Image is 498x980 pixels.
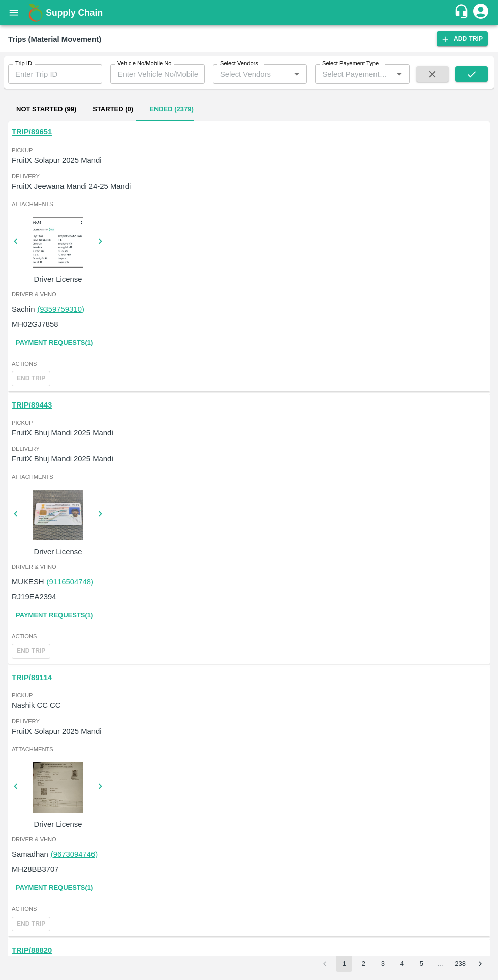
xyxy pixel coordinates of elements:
a: TRIP/89651 [12,128,52,136]
span: Actions [12,904,486,914]
a: Add Trip [437,31,488,46]
button: Go to page 5 [413,956,429,972]
span: Pickup [12,418,486,427]
span: Attachments [12,199,486,209]
p: FruitX Bhuj Mandi 2025 Mandi [12,453,486,464]
input: Enter Vehicle No/Mobile No [110,64,204,84]
p: MH02GJ7858 [12,319,58,330]
b: Supply Chain [46,8,103,18]
div: customer-support [454,4,472,22]
a: TRIP/89114 [12,673,52,682]
span: Driver & VHNo [12,562,486,571]
p: FruitX Solapur 2025 Mandi [12,155,486,166]
label: Select Payement Type [322,60,379,68]
a: TRIP/88820 [12,946,52,954]
button: Not Started (99) [8,97,84,121]
a: Payment Requests(1) [12,334,97,352]
p: RJ19EA2394 [12,591,56,602]
a: (9359759310) [37,305,84,313]
p: Driver License [20,546,96,557]
p: Driver License [20,819,96,830]
span: Delivery [12,717,486,726]
div: … [432,959,449,969]
span: Pickup [12,691,486,700]
button: Go to page 4 [394,956,410,972]
p: FruitX Jeewana Mandi 24-25 Mandi [12,181,486,192]
button: Ended (2379) [141,97,202,121]
div: Trips (Material Movement) [8,32,101,46]
span: Delivery [12,444,486,453]
p: Driver License [20,274,96,285]
span: Attachments [12,745,486,754]
span: Driver & VHNo [12,835,486,844]
button: Open [290,67,303,81]
p: Nashik CC CC [12,700,486,711]
a: Payment Requests(1) [12,879,97,897]
img: logo [25,3,46,23]
span: Actions [12,632,486,641]
span: Sachin [12,305,35,313]
a: (9116504748) [47,578,94,586]
span: Delivery [12,172,486,181]
input: Select Payement Type [318,67,389,81]
button: Go to page 2 [355,956,371,972]
span: Pickup [12,146,486,155]
span: Driver & VHNo [12,290,486,299]
input: Enter Trip ID [8,64,102,84]
a: Supply Chain [46,6,454,20]
span: Samadhan [12,850,48,858]
input: Select Vendors [216,67,287,81]
span: Actions [12,359,486,368]
a: TRIP/89443 [12,401,52,409]
label: Vehicle No/Mobile No [117,60,171,68]
button: Started (0) [84,97,141,121]
label: Trip ID [15,60,32,68]
p: FruitX Bhuj Mandi 2025 Mandi [12,427,486,438]
button: Open [393,67,406,81]
nav: pagination navigation [315,956,490,972]
button: open drawer [2,1,25,24]
p: MH28BB3707 [12,864,58,875]
a: Payment Requests(1) [12,606,97,624]
span: Attachments [12,472,486,481]
button: Go to page 238 [452,956,469,972]
span: MUKESH [12,578,44,586]
p: FruitX Solapur 2025 Mandi [12,726,486,737]
label: Select Vendors [220,60,258,68]
div: account of current user [472,2,490,23]
button: page 1 [336,956,352,972]
button: Go to next page [472,956,488,972]
a: (9673094746) [51,850,98,858]
button: Go to page 3 [375,956,391,972]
